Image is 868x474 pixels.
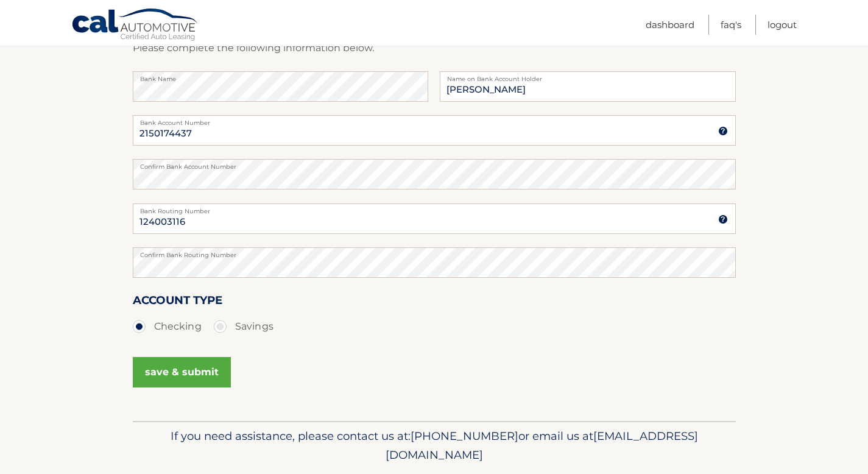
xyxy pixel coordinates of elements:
button: save & submit [133,357,231,387]
p: If you need assistance, please contact us at: or email us at [141,426,728,465]
input: Bank Account Number [133,115,736,146]
label: Name on Bank Account Holder [440,71,735,81]
a: Dashboard [646,15,694,35]
label: Savings [214,314,273,339]
label: Confirm Bank Routing Number [133,247,736,257]
a: Logout [767,15,797,35]
input: Name on Account (Account Holder Name) [440,71,735,102]
img: tooltip.svg [718,126,728,136]
label: Bank Name [133,71,428,81]
label: Account Type [133,291,222,314]
span: [PHONE_NUMBER] [411,429,518,443]
a: Cal Automotive [71,8,199,43]
label: Confirm Bank Account Number [133,159,736,169]
img: tooltip.svg [718,214,728,224]
p: Please complete the following information below. [133,40,736,57]
label: Bank Account Number [133,115,736,125]
label: Bank Routing Number [133,203,736,213]
a: FAQ's [721,15,741,35]
label: Checking [133,314,202,339]
input: Bank Routing Number [133,203,736,234]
